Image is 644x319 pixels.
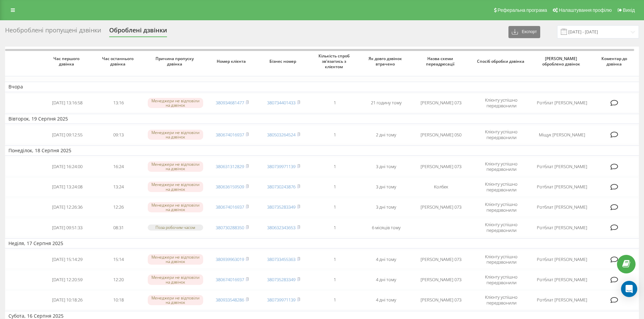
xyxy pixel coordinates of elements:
td: 13:16 [93,94,144,112]
td: [PERSON_NAME] 073 [412,157,470,176]
a: 380733455363 [267,256,295,262]
a: 380636159509 [216,184,244,190]
td: [DATE] 12:26:36 [42,198,93,217]
td: Неділя, 17 Серпня 2025 [5,238,639,248]
td: Ротблат [PERSON_NAME] [533,198,591,217]
span: Спосіб обробки дзвінка [477,59,527,64]
td: Клієнту успішно передзвонили [470,94,532,112]
span: Вихід [623,7,635,13]
div: Менеджери не відповіли на дзвінок [148,274,203,285]
td: [DATE] 16:24:00 [42,157,93,176]
td: 1 [309,157,360,176]
a: 380730288350 [216,224,244,231]
td: Клієнту успішно передзвонили [470,157,532,176]
div: Менеджери не відповіли на дзвінок [148,182,203,192]
td: 1 [309,291,360,310]
td: [DATE] 12:20:59 [42,270,93,289]
td: Ротблат [PERSON_NAME] [533,178,591,196]
td: Клієнту успішно передзвонили [470,218,532,237]
td: 12:26 [93,198,144,217]
td: Вівторок, 19 Серпня 2025 [5,114,639,124]
td: 4 дні тому [360,270,412,289]
td: 3 дні тому [360,178,412,196]
td: 15:14 [93,250,144,269]
td: Клієнту успішно передзвонили [470,291,532,310]
td: [PERSON_NAME] 073 [412,291,470,310]
a: 380730243876 [267,184,295,190]
td: Ротблат [PERSON_NAME] [533,94,591,112]
a: 380735283349 [267,276,295,283]
td: [PERSON_NAME] 050 [412,125,470,144]
a: 380734401433 [267,100,295,106]
span: Причина пропуску дзвінка [150,56,200,67]
div: Менеджери не відповіли на дзвінок [148,161,203,171]
td: 16:24 [93,157,144,176]
td: [DATE] 09:51:33 [42,218,93,237]
td: 2 дні тому [360,125,412,144]
a: 380939963019 [216,256,244,262]
td: 1 [309,125,360,144]
td: Ротблат [PERSON_NAME] [533,250,591,269]
td: Колбек [412,178,470,196]
td: 10:18 [93,291,144,310]
a: 380739971139 [267,163,295,169]
td: 6 місяців тому [360,218,412,237]
td: Ротблат [PERSON_NAME] [533,270,591,289]
td: Понеділок, 18 Серпня 2025 [5,145,639,156]
span: Номер клієнта [212,59,253,64]
td: 4 дні тому [360,291,412,310]
a: 380934681477 [216,100,244,106]
div: Поза робочим часом [148,224,203,230]
td: 1 [309,218,360,237]
td: [PERSON_NAME] 073 [412,198,470,217]
div: Менеджери не відповіли на дзвінок [148,202,203,212]
td: Міщук [PERSON_NAME] [533,125,591,144]
a: 380739971139 [267,297,295,303]
div: Менеджери не відповіли на дзвінок [148,254,203,264]
div: Менеджери не відповіли на дзвінок [148,98,203,108]
td: 1 [309,94,360,112]
span: Налаштування профілю [559,7,612,13]
td: 3 дні тому [360,198,412,217]
td: [PERSON_NAME] 073 [412,270,470,289]
td: Ротблат [PERSON_NAME] [533,157,591,176]
span: Як довго дзвінок втрачено [366,56,406,67]
a: 380674016937 [216,276,244,283]
td: 3 дні тому [360,157,412,176]
a: 380933548286 [216,297,244,303]
div: Менеджери не відповіли на дзвінок [148,130,203,140]
a: 380735283349 [267,204,295,210]
span: Бізнес номер [263,59,304,64]
td: Клієнту успішно передзвонили [470,198,532,217]
td: 1 [309,250,360,269]
td: 1 [309,198,360,217]
td: Клієнту успішно передзвонили [470,125,532,144]
td: 09:13 [93,125,144,144]
td: Клієнту успішно передзвонили [470,270,532,289]
td: [DATE] 15:14:29 [42,250,93,269]
button: Експорт [508,26,540,38]
a: 380674016937 [216,204,244,210]
td: [PERSON_NAME] 073 [412,250,470,269]
td: 4 дні тому [360,250,412,269]
span: Назва схеми переадресації [418,56,464,67]
td: 08:31 [93,218,144,237]
td: Клієнту успішно передзвонили [470,250,532,269]
td: Вчора [5,82,639,92]
td: [PERSON_NAME] 073 [412,94,470,112]
a: 380503264524 [267,132,295,138]
a: 380632343653 [267,224,295,231]
span: [PERSON_NAME] оброблено дзвінок [539,56,585,67]
td: 1 [309,270,360,289]
span: Кількість спроб зв'язатись з клієнтом [315,53,355,69]
span: Час останнього дзвінка [99,56,139,67]
td: Ротблат [PERSON_NAME] [533,218,591,237]
td: 13:24 [93,178,144,196]
div: Менеджери не відповіли на дзвінок [148,295,203,305]
div: Оброблені дзвінки [109,27,167,37]
td: [DATE] 13:24:08 [42,178,93,196]
td: [DATE] 10:18:26 [42,291,93,310]
td: 1 [309,178,360,196]
td: 12:20 [93,270,144,289]
span: Реферальна програма [498,7,547,13]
